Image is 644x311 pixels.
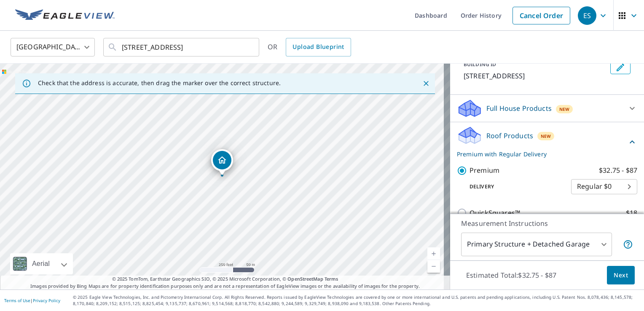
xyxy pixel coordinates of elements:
p: Estimated Total: $32.75 - $87 [459,266,563,284]
div: ES [578,6,596,25]
button: Edit building 1 [610,61,631,74]
a: Current Level 17, Zoom In [427,247,440,260]
div: Aerial [30,253,52,274]
p: Check that the address is accurate, then drag the marker over the correct structure. [38,79,281,87]
span: New [541,133,551,139]
p: | [4,298,60,303]
img: EV Logo [15,9,115,22]
input: Search by address or latitude-longitude [122,35,242,59]
div: Regular $0 [571,175,637,198]
p: QuickSquares™ [470,208,520,218]
div: Aerial [10,253,73,274]
a: Privacy Policy [33,298,60,303]
div: Roof ProductsNewPremium with Regular Delivery [457,126,637,158]
span: © 2025 TomTom, Earthstar Geographics SIO, © 2025 Microsoft Corporation, © [112,276,338,283]
div: Full House ProductsNew [457,98,637,118]
div: OR [268,38,351,56]
div: Primary Structure + Detached Garage [461,233,612,256]
p: Full House Products [486,103,552,113]
p: Premium [470,165,499,176]
p: Measurement Instructions [461,218,633,228]
button: Next [607,266,635,285]
a: Cancel Order [513,7,570,24]
div: [GEOGRAPHIC_DATA] [11,35,95,59]
button: Close [421,78,432,89]
a: OpenStreetMap [287,276,323,282]
p: Roof Products [486,131,533,141]
span: Next [614,270,628,281]
span: New [559,106,570,113]
p: [STREET_ADDRESS] [464,71,607,81]
p: © 2025 Eagle View Technologies, Inc. and Pictometry International Corp. All Rights Reserved. Repo... [73,294,640,307]
p: BUILDING ID [464,61,496,68]
div: Dropped pin, building 1, Residential property, 39086 Waterview Dr Big Bear Lake, CA 92315 [211,149,233,175]
p: Premium with Regular Delivery [457,150,627,158]
a: Terms [325,276,338,282]
p: $18 [626,208,637,218]
span: Upload Blueprint [292,42,344,52]
a: Current Level 17, Zoom Out [427,260,440,273]
span: Your report will include the primary structure and a detached garage if one exists. [623,239,633,249]
p: Delivery [457,183,571,190]
a: Upload Blueprint [286,38,351,56]
a: Terms of Use [4,298,30,303]
p: $32.75 - $87 [599,165,637,176]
